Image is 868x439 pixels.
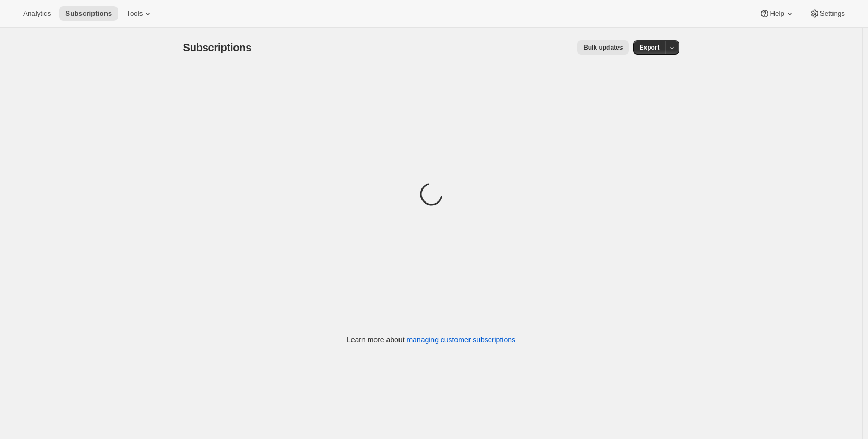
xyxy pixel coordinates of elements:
button: Analytics [17,6,57,21]
span: Settings [820,9,845,18]
button: Export [633,40,665,55]
span: Analytics [23,9,51,18]
button: Tools [120,6,159,21]
button: Subscriptions [59,6,118,21]
a: managing customer subscriptions [406,336,515,344]
span: Help [770,9,784,18]
p: Learn more about [347,335,515,345]
button: Help [753,6,801,21]
span: Subscriptions [65,9,112,18]
span: Bulk updates [583,43,623,52]
button: Settings [803,6,851,21]
button: Bulk updates [577,40,629,55]
span: Subscriptions [183,42,252,53]
span: Tools [126,9,143,18]
span: Export [639,43,659,52]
